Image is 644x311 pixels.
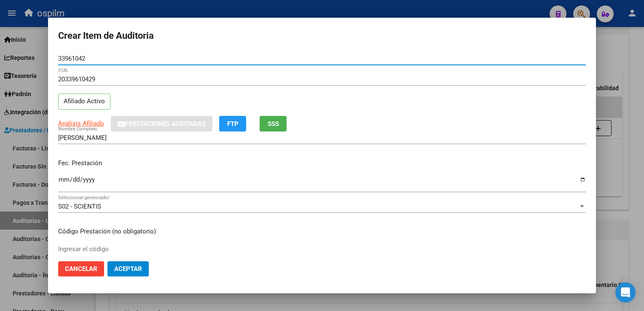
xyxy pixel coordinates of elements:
span: SSS [268,120,279,128]
button: SSS [260,116,287,131]
button: FTP [219,116,246,131]
span: Cancelar [65,265,97,273]
p: Afiliado Activo [58,94,110,110]
span: Prestaciones Auditadas [125,120,206,128]
span: Aceptar [114,265,142,273]
span: FTP [227,120,239,128]
span: Análisis Afiliado [58,120,104,127]
h2: Crear Item de Auditoria [58,28,586,44]
span: S02 - SCIENTIS [58,203,101,210]
button: Aceptar [107,261,149,276]
p: Código Prestación (no obligatorio) [58,227,586,236]
div: Open Intercom Messenger [615,282,636,303]
p: Fec. Prestación [58,158,586,168]
button: Prestaciones Auditadas [111,116,212,131]
button: Cancelar [58,261,104,276]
